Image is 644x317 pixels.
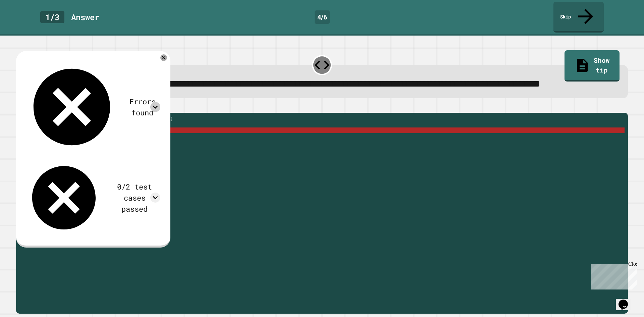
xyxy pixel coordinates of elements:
iframe: chat widget [588,261,637,289]
iframe: chat widget [616,290,637,310]
div: Errors found [124,96,160,118]
div: 1 / 3 [40,11,64,23]
div: 0/2 test cases passed [109,181,160,214]
div: Chat with us now!Close [3,3,46,43]
a: Show tip [565,50,619,81]
div: 4 / 6 [315,10,330,24]
a: Skip [553,2,604,33]
div: Answer [71,11,99,23]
